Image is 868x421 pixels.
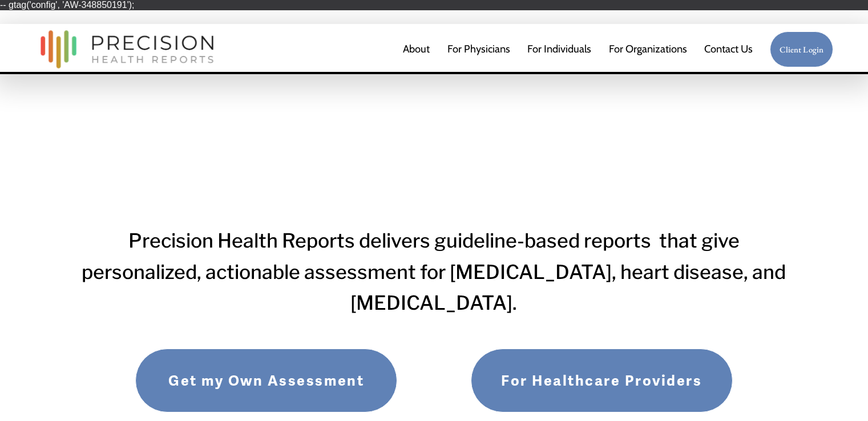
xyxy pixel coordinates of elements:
img: Precision Health Reports [35,25,220,74]
a: For Individuals [527,38,591,60]
a: About [403,38,430,60]
a: For Healthcare Providers [471,349,733,412]
a: Get my Own Assessment [135,349,397,412]
a: folder dropdown [609,38,687,60]
h3: Precision Health Reports delivers guideline-based reports that give personalized, actionable asse... [68,225,800,319]
a: For Physicians [447,38,510,60]
a: Client Login [770,31,833,67]
a: Contact Us [704,38,753,60]
span: For Organizations [609,39,687,60]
